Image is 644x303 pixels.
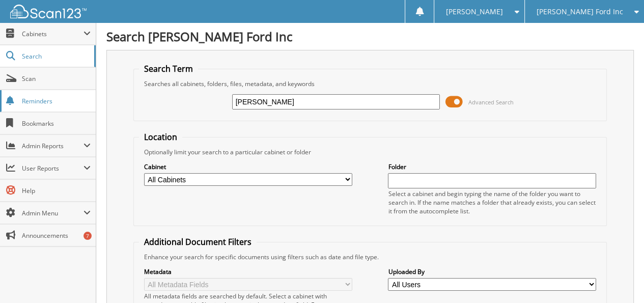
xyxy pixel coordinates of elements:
[144,267,352,276] label: Metadata
[139,131,182,143] legend: Location
[106,28,634,45] h1: Search [PERSON_NAME] Ford Inc
[388,162,596,171] label: Folder
[22,186,91,195] span: Help
[468,98,513,106] span: Advanced Search
[139,236,257,247] legend: Additional Document Filters
[22,231,91,240] span: Announcements
[22,52,89,61] span: Search
[22,209,83,217] span: Admin Menu
[139,253,601,261] div: Enhance your search for specific documents using filters such as date and file type.
[388,267,596,276] label: Uploaded By
[22,142,83,150] span: Admin Reports
[22,164,83,173] span: User Reports
[139,63,198,74] legend: Search Term
[446,9,503,15] span: [PERSON_NAME]
[388,189,596,215] div: Select a cabinet and begin typing the name of the folder you want to search in. If the name match...
[139,148,601,156] div: Optionally limit your search to a particular cabinet or folder
[144,162,352,171] label: Cabinet
[22,97,91,105] span: Reminders
[83,232,92,240] div: 7
[22,119,91,128] span: Bookmarks
[10,5,87,18] img: scan123-logo-white.svg
[22,74,91,83] span: Scan
[22,30,83,38] span: Cabinets
[536,9,623,15] span: [PERSON_NAME] Ford Inc
[139,79,601,88] div: Searches all cabinets, folders, files, metadata, and keywords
